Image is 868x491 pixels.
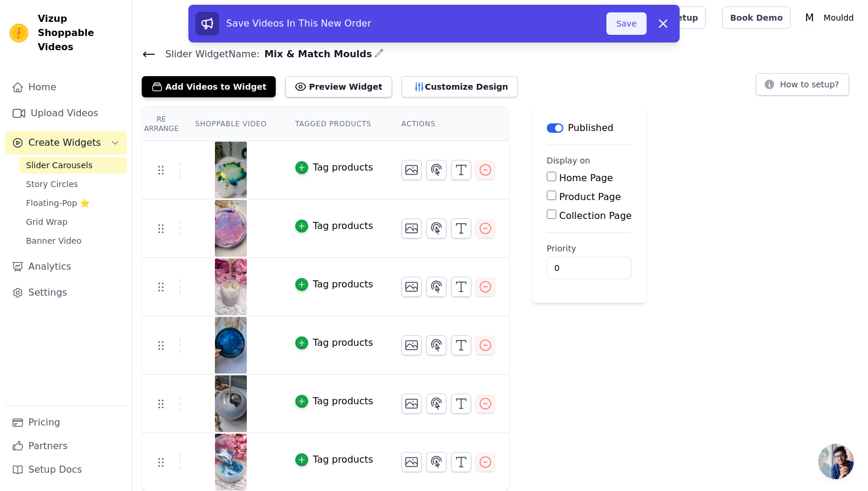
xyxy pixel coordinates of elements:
legend: Display on [547,155,590,166]
a: Floating-Pop ⭐ [19,195,127,211]
button: Add Videos to Widget [142,76,276,97]
a: How to setup? [756,81,849,93]
button: Save [606,12,647,35]
th: Re Arrange [142,107,181,141]
a: Story Circles [19,176,127,192]
a: Grid Wrap [19,214,127,230]
div: Tag products [313,277,373,292]
img: reel-preview-mouldd.myshopify.com-3550566653038563396_49153958453.jpeg [214,258,247,315]
a: Slider Carousels [19,157,127,174]
span: Story Circles [26,178,78,190]
span: Save Videos In This New Order [226,18,371,29]
img: vizup-images-2212.png [214,434,247,490]
a: Pricing [5,411,127,434]
div: Tag products [313,453,373,467]
button: Change Thumbnail [402,160,422,180]
div: Tag products [313,394,373,408]
span: Banner Video [26,235,81,247]
a: Home [5,76,127,99]
a: Settings [5,281,127,305]
a: Banner Video [19,233,127,249]
button: Tag products [295,219,373,233]
span: Mix & Match Moulds [260,47,372,61]
button: Preview Widget [285,76,391,97]
th: Shoppable Video [181,107,280,141]
span: Slider Widget Name: [156,47,260,61]
div: Edit Name [374,46,384,62]
span: Slider Carousels [26,159,93,171]
button: Change Thumbnail [402,277,422,297]
button: Tag products [295,394,373,408]
button: Change Thumbnail [402,218,422,238]
button: Customize Design [402,76,518,97]
img: vizup-images-6186.png [214,375,247,432]
a: Setup Docs [5,458,127,482]
label: Priority [547,243,632,254]
span: Create Widgets [28,136,101,150]
label: Collection Page [559,210,632,221]
th: Actions [387,107,509,141]
span: Grid Wrap [26,216,67,228]
button: Change Thumbnail [402,335,422,355]
div: Tag products [313,161,373,175]
label: Home Page [559,172,613,184]
a: Analytics [5,255,127,279]
th: Tagged Products [281,107,387,141]
button: Change Thumbnail [402,452,422,472]
button: Change Thumbnail [402,394,422,414]
button: Tag products [295,277,373,292]
div: Tag products [313,219,373,233]
img: vizup-images-f4df.png [214,142,247,198]
button: Create Widgets [5,131,127,155]
img: vizup-images-7c12.png [214,317,247,374]
p: Published [568,121,614,135]
button: Tag products [295,453,373,467]
a: Open chat [818,444,854,479]
a: Partners [5,434,127,458]
div: Tag products [313,336,373,350]
button: How to setup? [756,73,849,96]
a: Upload Videos [5,102,127,125]
button: Tag products [295,161,373,175]
span: Floating-Pop ⭐ [26,197,90,209]
button: Tag products [295,336,373,350]
label: Product Page [559,191,621,202]
img: vizup-images-0c2d.png [214,200,247,257]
